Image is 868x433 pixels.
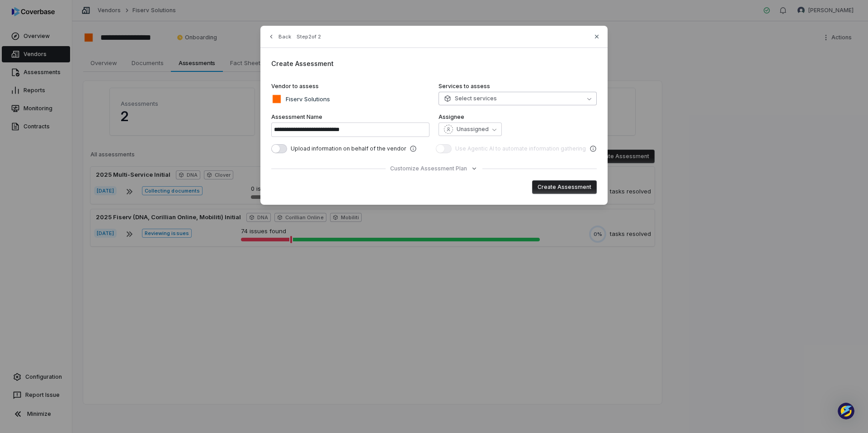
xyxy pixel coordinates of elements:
span: Step 2 of 2 [297,33,321,40]
label: Assignee [439,113,597,121]
button: Customize Assessment Plan [390,165,478,172]
span: Vendor to assess [271,83,319,90]
span: Use Agentic AI to automate information gathering [455,145,586,152]
button: Back [265,28,294,45]
label: Assessment Name [271,113,429,121]
label: Services to assess [439,83,597,90]
span: Select services [444,95,497,102]
span: Customize Assessment Plan [390,165,467,172]
button: Create Assessment [532,180,597,194]
span: Upload information on behalf of the vendor [291,145,406,152]
p: Fiserv Solutions [282,95,330,104]
span: Unassigned [457,126,489,133]
span: Create Assessment [271,60,334,67]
